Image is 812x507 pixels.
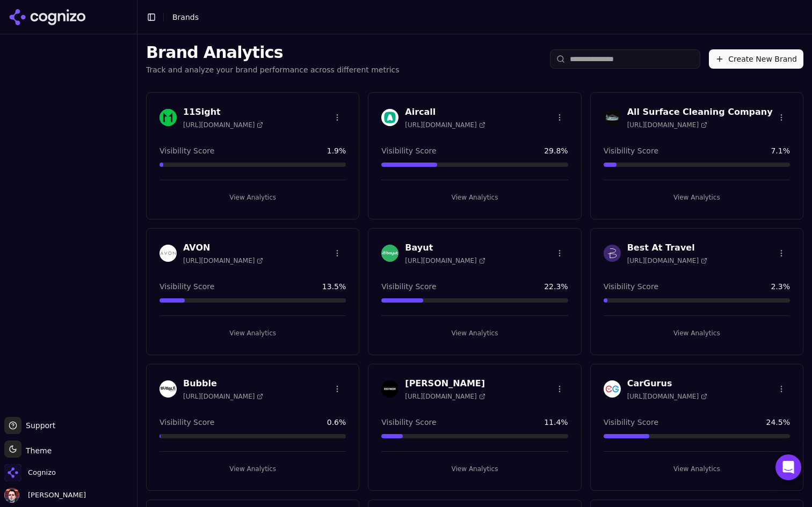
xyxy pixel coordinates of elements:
[160,245,177,262] img: AVON
[405,256,485,265] span: [URL][DOMAIN_NAME]
[627,121,707,129] span: [URL][DOMAIN_NAME]
[322,281,346,292] span: 13.5 %
[604,380,621,398] img: CarGurus
[627,392,707,401] span: [URL][DOMAIN_NAME]
[627,241,707,254] h3: Best At Travel
[709,49,803,69] button: Create New Brand
[183,241,263,254] h3: AVON
[327,417,346,428] span: 0.6 %
[381,417,436,428] span: Visibility Score
[604,460,790,477] button: View Analytics
[183,121,263,129] span: [URL][DOMAIN_NAME]
[604,109,621,126] img: All Surface Cleaning Company
[771,145,790,156] span: 7.1 %
[21,420,55,431] span: Support
[160,380,177,398] img: Bubble
[544,145,568,156] span: 29.8 %
[604,145,658,156] span: Visibility Score
[405,392,485,401] span: [URL][DOMAIN_NAME]
[172,12,199,23] nav: breadcrumb
[160,417,214,428] span: Visibility Score
[28,468,56,477] span: Cognizo
[381,109,398,126] img: Aircall
[160,109,177,126] img: 11Sight
[381,189,568,206] button: View Analytics
[604,189,790,206] button: View Analytics
[381,325,568,342] button: View Analytics
[21,446,52,455] span: Theme
[381,145,436,156] span: Visibility Score
[160,325,346,342] button: View Analytics
[4,488,86,503] button: Open user button
[604,281,658,292] span: Visibility Score
[146,64,400,75] p: Track and analyze your brand performance across different metrics
[604,245,621,262] img: Best At Travel
[604,417,658,428] span: Visibility Score
[771,281,790,292] span: 2.3 %
[183,377,263,390] h3: Bubble
[327,145,346,156] span: 1.9 %
[160,460,346,477] button: View Analytics
[405,241,485,254] h3: Bayut
[381,460,568,477] button: View Analytics
[172,13,199,21] span: Brands
[604,325,790,342] button: View Analytics
[4,464,56,481] button: Open organization switcher
[24,490,86,500] span: [PERSON_NAME]
[183,106,263,119] h3: 11Sight
[381,281,436,292] span: Visibility Score
[160,145,214,156] span: Visibility Score
[4,488,19,503] img: Deniz Ozcan
[775,454,801,480] div: Open Intercom Messenger
[405,106,485,119] h3: Aircall
[544,417,568,428] span: 11.4 %
[405,121,485,129] span: [URL][DOMAIN_NAME]
[405,377,485,390] h3: [PERSON_NAME]
[766,417,790,428] span: 24.5 %
[381,380,398,398] img: Buck Mason
[160,281,214,292] span: Visibility Score
[544,281,568,292] span: 22.3 %
[627,106,773,119] h3: All Surface Cleaning Company
[627,256,707,265] span: [URL][DOMAIN_NAME]
[160,189,346,206] button: View Analytics
[627,377,707,390] h3: CarGurus
[183,392,263,401] span: [URL][DOMAIN_NAME]
[381,245,398,262] img: Bayut
[4,464,21,481] img: Cognizo
[183,256,263,265] span: [URL][DOMAIN_NAME]
[146,43,400,62] h1: Brand Analytics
